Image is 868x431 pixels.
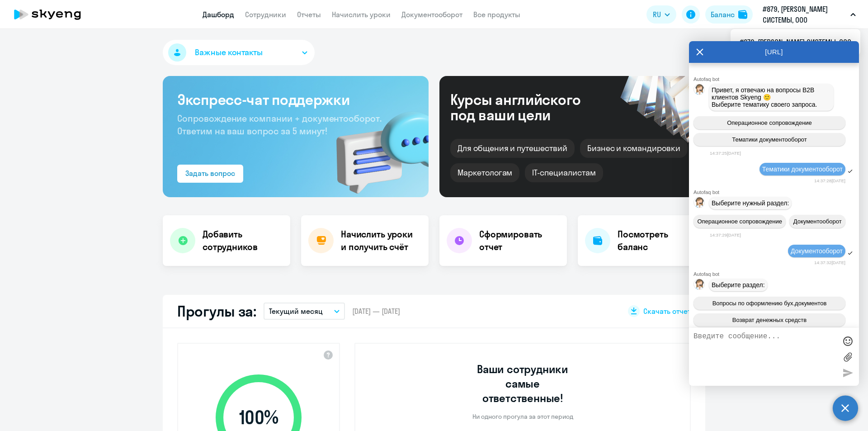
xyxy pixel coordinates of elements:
span: Тематики документооборот [762,166,843,173]
span: Операционное сопровождение [697,218,782,225]
img: bot avatar [694,84,705,97]
div: Autofaq bot [693,76,859,82]
time: 14:37:29[DATE] [710,232,741,237]
button: #879, [PERSON_NAME] СИСТЕМЫ, ООО [758,4,860,25]
button: RU [646,5,676,24]
button: Задать вопрос [177,165,243,183]
a: Все продукты [473,10,520,19]
h4: Добавить сотрудников [203,228,283,253]
p: Текущий месяц [269,306,323,317]
button: Балансbalance [705,5,753,24]
button: Важные контакты [163,40,315,65]
div: Баланс [711,9,735,20]
div: IT-специалистам [525,163,603,182]
button: Тематики документооборот [693,133,845,146]
div: Курсы английского под ваши цели [450,92,605,123]
span: Привет, я отвечаю на вопросы B2B клиентов Skyeng 🙂 Выберите тематику своего запроса. [712,86,817,108]
time: 14:37:28[DATE] [814,178,845,183]
div: Маркетологам [450,163,519,182]
h4: Сформировать отчет [479,228,560,253]
h2: Прогулы за: [177,302,256,320]
h3: Экспресс-чат поддержки [177,90,414,109]
span: RU [653,9,661,20]
div: Задать вопрос [185,168,235,179]
span: Операционное сопровождение [727,119,812,126]
span: 100 % [207,407,311,428]
div: Autofaq bot [693,271,859,277]
p: #879, [PERSON_NAME] СИСТЕМЫ, ООО [763,4,847,25]
span: Выберите раздел: [712,281,765,289]
button: Возврат денежных средств [693,313,845,327]
button: Документооборот [789,215,845,228]
h3: Ваши сотрудники самые ответственные! [465,362,581,405]
div: Для общения и путешествий [450,139,575,158]
a: Начислить уроки [332,10,391,19]
button: Операционное сопровождение [693,116,845,129]
span: Документооборот [791,247,843,255]
time: 14:37:32[DATE] [814,260,845,265]
span: Скачать отчет [643,306,691,316]
span: [DATE] — [DATE] [352,306,400,316]
span: Тематики документооборот [732,136,807,143]
button: Вопросы по оформлению бух.документов [693,297,845,310]
label: Лимит 10 файлов [841,350,854,364]
img: bg-img [323,95,429,197]
span: Сопровождение компании + документооборот. Ответим на ваш вопрос за 5 минут! [177,113,382,137]
img: balance [738,10,747,19]
img: bot avatar [694,197,705,210]
p: Ни одного прогула за этот период [472,412,573,421]
h4: Посмотреть баланс [618,228,698,253]
button: Операционное сопровождение [693,215,786,228]
div: Autofaq bot [693,189,859,195]
a: Дашборд [203,10,234,19]
span: Документооборот [793,218,842,225]
div: Бизнес и командировки [580,139,688,158]
a: Отчеты [297,10,321,19]
ul: RU [731,29,860,55]
button: Текущий месяц [264,303,345,320]
time: 14:37:25[DATE] [710,151,741,156]
a: Сотрудники [245,10,286,19]
a: Документооборот [401,10,462,19]
span: Вопросы по оформлению бух.документов [712,300,827,307]
h4: Начислить уроки и получить счёт [341,228,420,253]
span: Возврат денежных средств [732,317,807,323]
span: Выберите нужный раздел: [712,199,789,207]
img: bot avatar [694,279,705,292]
span: Важные контакты [195,47,263,58]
